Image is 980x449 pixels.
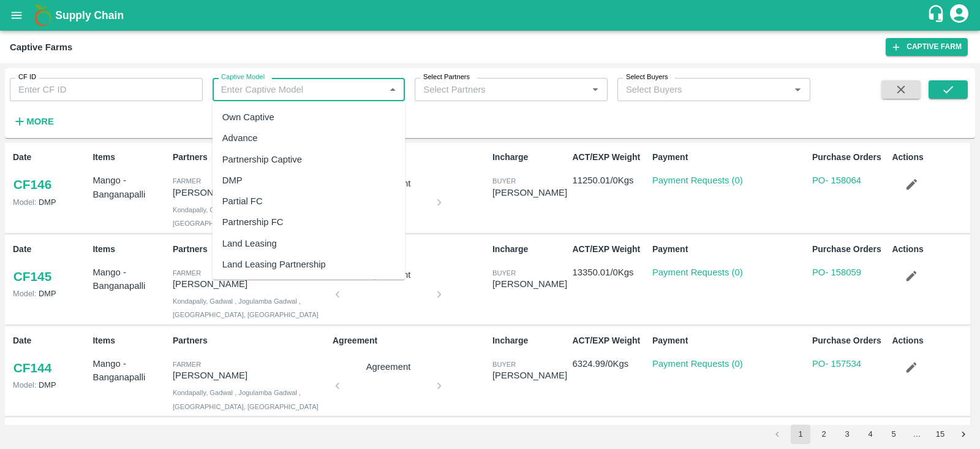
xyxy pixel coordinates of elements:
[222,174,243,187] div: DMP
[13,289,36,298] span: Model:
[31,3,55,28] img: logo
[173,151,328,164] p: Partners
[423,72,470,82] label: Select Partners
[652,175,743,185] a: Payment Requests (0)
[812,151,887,164] p: Purchase Orders
[652,334,807,347] p: Payment
[92,174,167,201] p: Mango - Banganapalli
[333,151,488,164] p: Agreement
[26,117,54,126] strong: More
[92,334,167,347] p: Items
[812,359,861,369] a: PO- 157534
[13,357,52,379] a: CF144
[884,424,903,444] button: Go to page 5
[814,424,834,444] button: Go to page 2
[13,266,52,288] a: CF145
[222,131,258,145] div: Advance
[572,357,647,370] p: 6324.99 / 0 Kgs
[892,243,967,256] p: Actions
[13,334,88,347] p: Date
[572,266,647,279] p: 13350.01 / 0 Kgs
[791,424,810,444] button: page 1
[13,174,52,196] a: CF146
[10,78,203,101] input: Enter CF ID
[222,258,326,271] div: Land Leasing Partnership
[222,110,274,124] div: Own Captive
[907,429,927,440] div: …
[333,334,488,347] p: Agreement
[790,82,805,98] button: Open
[173,243,328,256] p: Partners
[587,82,603,98] button: Open
[222,194,263,208] div: Partial FC
[13,196,88,208] p: DMP
[954,424,973,444] button: Go to next page
[812,175,861,185] a: PO- 158064
[492,243,567,256] p: Incharge
[10,39,72,55] div: Captive Farms
[342,360,434,374] p: Agreement
[930,424,950,444] button: Go to page 15
[173,277,328,291] p: [PERSON_NAME]
[652,151,807,164] p: Payment
[222,215,284,229] div: Partnership FC
[861,424,880,444] button: Go to page 4
[892,334,967,347] p: Actions
[173,186,328,199] p: [PERSON_NAME]
[55,9,124,21] b: Supply Chain
[173,269,201,277] span: Farmer
[13,198,36,207] span: Model:
[572,334,647,347] p: ACT/EXP Weight
[492,334,567,347] p: Incharge
[10,111,57,132] button: More
[55,7,927,24] a: Supply Chain
[13,380,36,390] span: Model:
[216,82,382,98] input: Enter Captive Model
[222,237,277,250] div: Land Leasing
[173,297,318,318] span: Kondapally, Gadwal , Jogulamba Gadwal , [GEOGRAPHIC_DATA], [GEOGRAPHIC_DATA]
[621,82,771,98] input: Select Buyers
[173,361,201,368] span: Farmer
[886,38,968,56] a: Captive Farm
[572,151,647,164] p: ACT/EXP Weight
[333,243,488,256] p: Agreement
[173,177,201,185] span: Farmer
[92,243,167,256] p: Items
[652,267,743,277] a: Payment Requests (0)
[652,243,807,256] p: Payment
[173,369,328,382] p: [PERSON_NAME]
[173,334,328,347] p: Partners
[13,288,88,299] p: DMP
[948,2,970,28] div: account of current user
[13,151,88,164] p: Date
[92,357,167,385] p: Mango - Banganapalli
[492,369,567,382] div: [PERSON_NAME]
[13,243,88,256] p: Date
[173,206,318,227] span: Kondapally, Gadwal , Jogulamba Gadwal , [GEOGRAPHIC_DATA], [GEOGRAPHIC_DATA]
[92,151,167,164] p: Items
[812,267,861,277] a: PO- 158059
[927,4,948,26] div: customer-support
[492,177,516,185] span: buyer
[418,82,568,98] input: Select Partners
[492,269,516,277] span: buyer
[2,1,31,29] button: open drawer
[812,334,887,347] p: Purchase Orders
[652,359,743,369] a: Payment Requests (0)
[492,361,516,368] span: buyer
[492,277,567,291] div: [PERSON_NAME]
[572,243,647,256] p: ACT/EXP Weight
[892,151,967,164] p: Actions
[221,72,265,82] label: Captive Model
[572,174,647,187] p: 11250.01 / 0 Kgs
[222,152,302,166] div: Partnership Captive
[385,82,401,98] button: Close
[626,72,668,82] label: Select Buyers
[173,389,318,410] span: Kondapally, Gadwal , Jogulamba Gadwal , [GEOGRAPHIC_DATA], [GEOGRAPHIC_DATA]
[18,72,36,82] label: CF ID
[837,424,857,444] button: Go to page 3
[766,424,975,444] nav: pagination navigation
[92,266,167,293] p: Mango - Banganapalli
[812,243,887,256] p: Purchase Orders
[492,186,567,199] div: [PERSON_NAME]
